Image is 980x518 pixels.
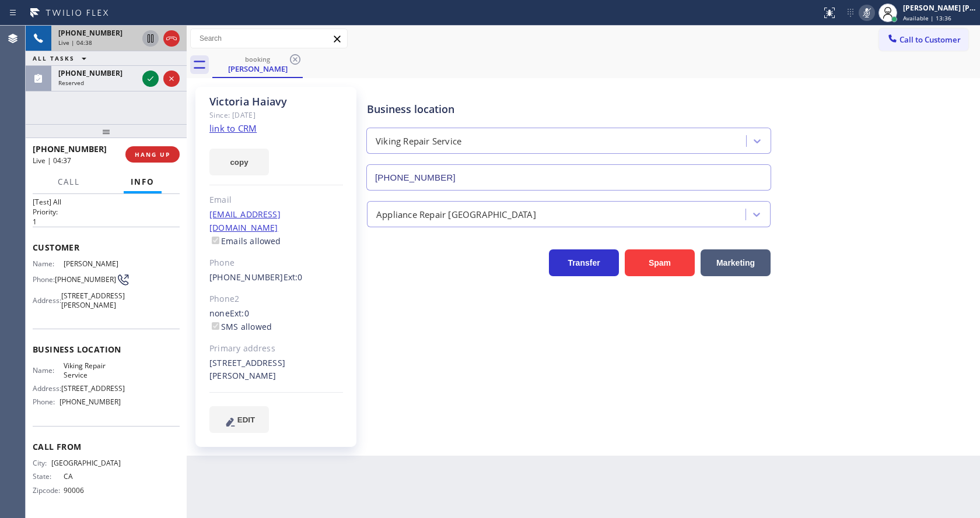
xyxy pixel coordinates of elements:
[209,108,343,122] div: Since: [DATE]
[212,322,219,330] input: SMS allowed
[124,171,162,193] button: Info
[64,259,121,268] span: [PERSON_NAME]
[33,397,60,406] span: Phone:
[900,34,961,45] span: Call to Customer
[142,71,159,87] button: Accept
[33,384,61,393] span: Address:
[625,249,695,276] button: Spam
[163,30,180,47] button: Hang up
[60,397,121,406] span: [PHONE_NUMBER]
[64,472,121,481] span: CA
[209,272,283,283] a: [PHONE_NUMBER]
[58,177,80,187] span: Call
[33,242,180,253] span: Customer
[58,38,92,47] span: Live | 04:38
[142,30,159,47] button: Hold Customer
[33,472,64,481] span: State:
[209,149,269,175] button: copy
[61,384,125,393] span: [STREET_ADDRESS]
[209,209,281,233] a: [EMAIL_ADDRESS][DOMAIN_NAME]
[209,95,343,108] div: Victoria Haiavy
[135,150,170,158] span: HANG UP
[209,342,343,355] div: Primary address
[859,5,875,21] button: Mute
[33,459,51,467] span: City:
[283,272,303,283] span: Ext: 0
[163,71,180,87] button: Reject
[209,256,343,270] div: Phone
[213,64,302,74] div: [PERSON_NAME]
[33,259,64,268] span: Name:
[549,249,619,276] button: Transfer
[209,321,272,332] label: SMS allowed
[61,291,125,309] span: [STREET_ADDRESS][PERSON_NAME]
[55,275,116,284] span: [PHONE_NUMBER]
[125,146,180,163] button: HANG UP
[376,207,536,221] div: Appliance Repair [GEOGRAPHIC_DATA]
[33,441,180,452] span: Call From
[33,217,180,227] p: 1
[33,275,55,284] span: Phone:
[33,197,180,207] p: [Test] All
[376,135,461,148] div: Viking Repair Service
[903,14,951,22] span: Available | 13:36
[213,52,302,77] div: Victoria Haiavy
[33,207,180,217] h2: Priority:
[58,68,123,78] span: [PHONE_NUMBER]
[64,361,121,379] span: Viking Repair Service
[237,415,255,424] span: EDIT
[33,54,75,62] span: ALL TASKS
[191,29,347,48] input: Search
[212,237,219,244] input: Emails allowed
[64,486,121,495] span: 90006
[209,406,269,433] button: EDIT
[58,79,84,87] span: Reserved
[209,235,281,246] label: Emails allowed
[51,459,121,467] span: [GEOGRAPHIC_DATA]
[33,143,107,154] span: [PHONE_NUMBER]
[58,28,123,38] span: [PHONE_NUMBER]
[366,164,771,191] input: Phone Number
[209,293,343,306] div: Phone2
[209,307,343,334] div: none
[51,171,87,193] button: Call
[701,249,771,276] button: Marketing
[33,344,180,355] span: Business location
[230,308,249,319] span: Ext: 0
[209,357,343,383] div: [STREET_ADDRESS][PERSON_NAME]
[879,29,968,51] button: Call to Customer
[903,3,977,13] div: [PERSON_NAME] [PERSON_NAME]
[33,366,64,375] span: Name:
[33,486,64,495] span: Zipcode:
[209,193,343,207] div: Email
[367,101,771,117] div: Business location
[213,55,302,64] div: booking
[209,122,257,134] a: link to CRM
[33,296,61,305] span: Address:
[26,51,98,65] button: ALL TASKS
[131,177,155,187] span: Info
[33,156,71,165] span: Live | 04:37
